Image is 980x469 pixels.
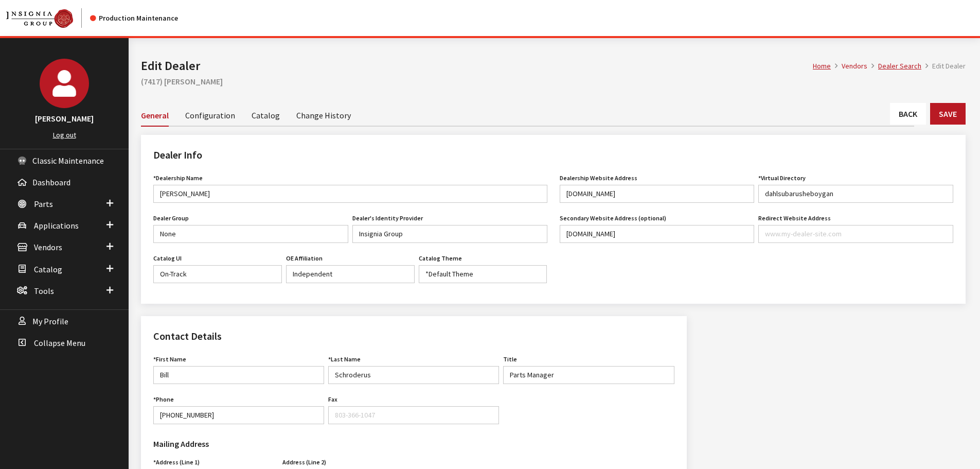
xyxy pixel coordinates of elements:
[758,185,953,203] input: site-name
[34,199,53,209] span: Parts
[153,406,324,424] input: 888-579-4458
[286,254,323,263] label: OE Affiliation
[921,61,966,72] li: Edit Dealer
[185,104,235,126] a: Configuration
[141,104,169,127] a: General
[560,185,755,203] input: www.my-dealer-site.com
[831,61,867,72] li: Vendors
[34,286,54,296] span: Tools
[32,155,104,166] span: Classic Maintenance
[32,177,70,187] span: Dashboard
[503,355,517,364] label: Title
[890,103,926,125] a: Back
[560,214,666,223] label: Secondary Website Address (optional)
[352,214,423,223] label: Dealer's Identity Provider
[6,9,73,28] img: Catalog Maintenance
[34,220,79,231] span: Applications
[153,328,674,344] h2: Contact Details
[328,355,361,364] label: Last Name
[34,242,62,253] span: Vendors
[153,254,182,263] label: Catalog UI
[6,8,90,28] a: Insignia Group logo
[153,147,953,163] h2: Dealer Info
[153,173,203,183] label: *Dealership Name
[878,61,921,71] a: Dealer Search
[758,225,953,243] input: www.my-dealer-site.com
[328,406,499,424] input: 803-366-1047
[34,264,62,274] span: Catalog
[34,338,85,348] span: Collapse Menu
[252,104,280,126] a: Catalog
[141,75,966,88] h2: (7417) [PERSON_NAME]
[141,57,813,75] h1: Edit Dealer
[153,458,200,467] label: Address (Line 1)
[153,214,189,223] label: Dealer Group
[153,395,174,404] label: Phone
[328,395,337,404] label: Fax
[813,61,831,71] a: Home
[503,366,674,384] input: Manager
[153,366,324,384] input: John
[10,112,118,125] h3: [PERSON_NAME]
[758,173,806,183] label: *Virtual Directory
[90,13,178,24] div: Production Maintenance
[53,130,76,140] a: Log out
[560,173,637,183] label: Dealership Website Address
[758,214,831,223] label: Redirect Website Address
[32,316,68,326] span: My Profile
[153,438,407,450] h3: Mailing Address
[153,185,547,203] input: My Dealer
[282,458,326,467] label: Address (Line 2)
[930,103,966,125] button: Save
[40,59,89,108] img: Brian Gulbrandson
[560,225,755,243] input: www.my-second-site.com
[153,355,186,364] label: First Name
[419,254,462,263] label: Catalog Theme
[328,366,499,384] input: Doe
[296,104,351,126] a: Change History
